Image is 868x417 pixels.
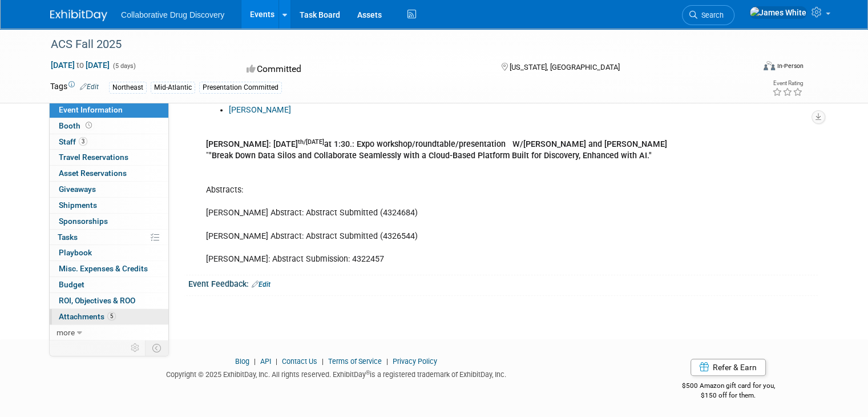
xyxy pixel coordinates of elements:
span: Booth [59,121,94,130]
span: [DATE] [DATE] [50,60,110,70]
span: | [319,357,326,366]
span: more [56,328,75,337]
div: Copyright © 2025 ExhibitDay, Inc. All rights reserved. ExhibitDay is a registered trademark of Ex... [50,367,621,380]
sup: ® [366,370,370,376]
span: Travel Reservations [59,153,128,162]
span: Attachments [59,312,116,321]
span: [US_STATE], [GEOGRAPHIC_DATA] [510,63,620,71]
span: Event Information [59,105,123,114]
span: | [383,357,391,366]
a: Blog [235,357,249,366]
span: Asset Reservations [59,169,127,178]
a: Edit [80,83,99,91]
a: ROI, Objectives & ROO [50,293,168,308]
span: Staff [59,137,87,146]
a: Travel Reservations [50,150,168,165]
span: Giveaways [59,185,96,194]
a: Event Information [50,102,168,118]
span: Misc. Expenses & Credits [59,264,148,273]
a: API [260,357,271,366]
span: 3 [79,137,87,146]
span: | [251,357,259,366]
div: Event Format [692,59,804,77]
span: Sponsorships [59,216,108,226]
span: (5 days) [112,62,136,70]
td: Tags [50,81,99,94]
span: Collaborative Drug Discovery [121,10,224,19]
span: ROI, Objectives & ROO [59,296,135,305]
a: Budget [50,277,168,292]
img: Format-Inperson.png [764,61,775,70]
b: [PERSON_NAME]: [DATE] at 1:30.: Expo workshop/roundtable/presentation W/[PERSON_NAME] and [PERSON... [206,139,667,149]
span: 5 [107,312,116,320]
a: Staff3 [50,134,168,150]
a: Privacy Policy [393,357,437,366]
div: Mid-Atlantic [151,82,195,94]
div: Event Feedback: [188,275,818,290]
a: Sponsorships [50,214,168,229]
img: ExhibitDay [50,10,107,21]
a: Search [682,5,734,25]
a: more [50,325,168,340]
div: Northeast [109,82,147,94]
a: Edit [252,280,271,288]
b: "Break Down Data Silos and Collaborate Seamlessly with a Cloud-Based Platform Built for Discovery... [209,151,652,161]
a: Asset Reservations [50,166,168,181]
div: In-Person [777,62,804,70]
a: Playbook [50,245,168,260]
span: Tasks [58,232,78,242]
span: Playbook [59,248,92,257]
a: Booth [50,118,168,134]
a: Contact Us [282,357,317,366]
a: Misc. Expenses & Credits [50,261,168,276]
span: Booth not reserved yet [83,121,94,130]
sup: th/[DATE] [298,138,324,146]
a: Terms of Service [328,357,382,366]
div: Presentation Committed [199,82,282,94]
div: $150 off for them. [639,391,818,400]
td: Toggle Event Tabs [146,340,169,355]
td: Personalize Event Tab Strip [126,340,146,355]
span: | [273,357,280,366]
a: Refer & Earn [691,359,766,376]
div: ACS Fall 2025 [47,34,740,55]
a: Attachments5 [50,309,168,324]
a: Tasks [50,230,168,245]
span: Search [697,11,724,19]
span: to [75,61,86,70]
a: Giveaways [50,182,168,197]
span: Shipments [59,201,97,210]
a: [PERSON_NAME] [229,105,291,115]
a: Shipments [50,198,168,213]
div: $500 Amazon gift card for you, [639,374,818,400]
img: James White [749,6,807,19]
div: Event Rating [772,81,803,86]
div: Committed [243,59,483,79]
span: Budget [59,280,84,289]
